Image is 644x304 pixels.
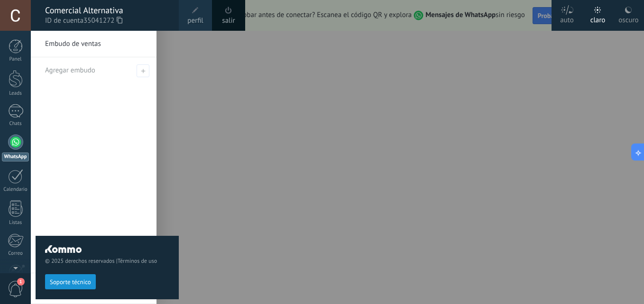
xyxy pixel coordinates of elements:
div: auto [560,6,574,31]
div: WhatsApp [2,152,29,161]
span: perfil [187,16,203,26]
div: Correo [2,250,29,257]
a: Términos de uso [118,258,157,265]
span: © 2025 derechos reservados | [45,258,169,265]
span: ID de cuenta [45,16,169,26]
span: Soporte técnico [50,279,91,286]
a: Todos los leads [31,273,156,304]
div: Calendario [2,187,29,193]
div: Listas [2,220,29,226]
span: 35041272 [83,16,122,26]
a: Soporte técnico [45,278,96,285]
div: claro [590,6,606,31]
div: Panel [2,56,29,63]
div: Chats [2,121,29,127]
div: Comercial Alternativa [45,5,169,16]
div: oscuro [618,6,638,31]
button: Soporte técnico [45,274,96,289]
span: 1 [17,278,25,286]
div: Leads [2,90,29,97]
a: salir [222,16,235,26]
